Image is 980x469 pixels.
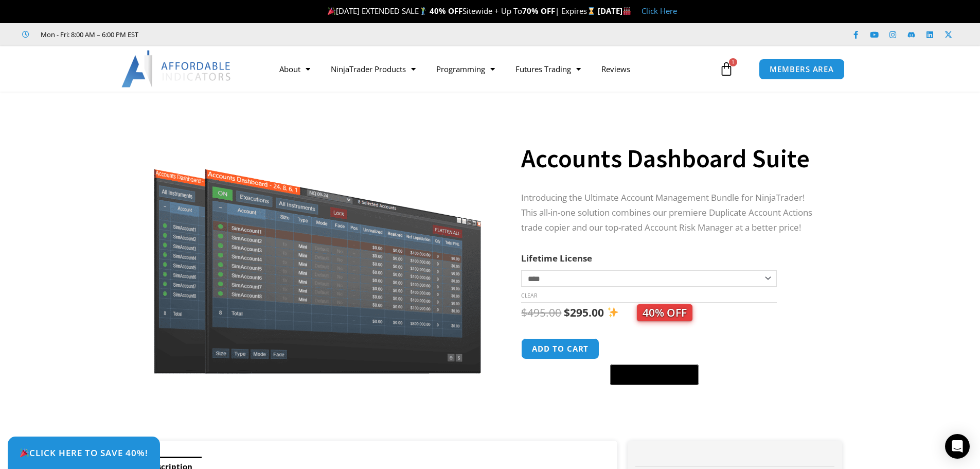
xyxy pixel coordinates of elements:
img: 🎉 [328,7,335,15]
img: ⌛ [587,7,595,15]
span: $ [521,305,527,320]
span: 40% OFF [637,304,692,321]
a: Clear options [521,292,537,299]
a: About [269,57,320,81]
bdi: 495.00 [521,305,561,320]
span: Mon - Fri: 8:00 AM – 6:00 PM EST [38,28,138,41]
h1: Accounts Dashboard Suite [521,141,822,177]
iframe: PayPal Message 1 [521,391,822,401]
a: 🎉Click Here to save 40%! [8,437,160,469]
strong: [DATE] [598,6,631,16]
a: Futures Trading [505,57,591,81]
span: MEMBERS AREA [770,65,834,73]
a: Reviews [591,57,640,81]
img: 🏌️‍♂️ [419,7,427,15]
strong: 40% OFF [430,6,462,16]
label: Lifetime License [521,252,592,264]
a: NinjaTrader Products [320,57,426,81]
span: $ [564,305,570,320]
a: 1 [704,54,749,84]
img: 🎉 [20,448,29,457]
img: ✨ [608,307,618,318]
img: LogoAI | Affordable Indicators – NinjaTrader [121,50,232,88]
a: Click Here [642,6,677,16]
strong: 70% OFF [522,6,555,16]
a: Programming [426,57,505,81]
a: MEMBERS AREA [759,59,845,80]
span: 1 [729,58,737,66]
button: Buy with GPay [610,364,699,385]
nav: Menu [269,57,717,81]
div: Open Intercom Messenger [945,434,970,459]
p: Introducing the Ultimate Account Management Bundle for NinjaTrader! This all-in-one solution comb... [521,190,822,235]
span: Click Here to save 40%! [20,448,148,457]
span: [DATE] EXTENDED SALE Sitewide + Up To | Expires [325,6,598,16]
button: Add to cart [521,338,599,359]
bdi: 295.00 [564,305,604,320]
iframe: Customer reviews powered by Trustpilot [153,29,307,40]
img: 🏭 [623,7,631,15]
iframe: Secure express checkout frame [608,337,701,361]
